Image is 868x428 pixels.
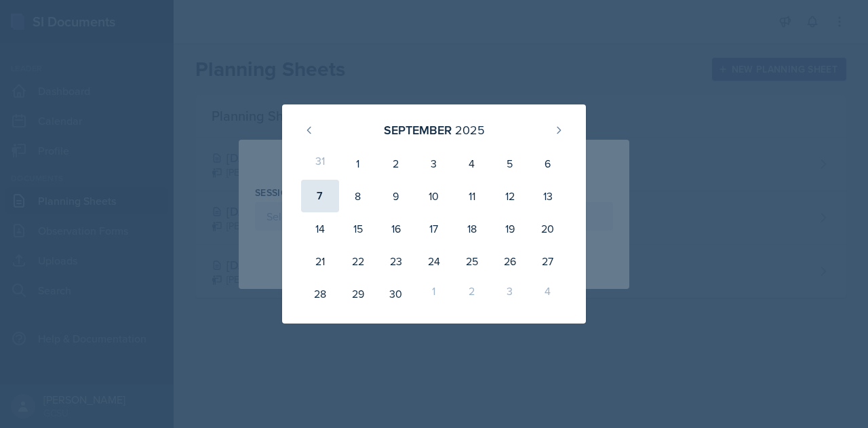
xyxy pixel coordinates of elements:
div: 29 [339,277,377,310]
div: September [384,121,452,139]
div: 2 [377,147,415,180]
div: 1 [415,277,453,310]
div: 1 [339,147,377,180]
div: 13 [529,180,567,212]
div: 15 [339,212,377,245]
div: 24 [415,245,453,277]
div: 8 [339,180,377,212]
div: 30 [377,277,415,310]
div: 4 [453,147,491,180]
div: 20 [529,212,567,245]
div: 10 [415,180,453,212]
div: 16 [377,212,415,245]
div: 19 [491,212,529,245]
div: 2025 [455,121,485,139]
div: 3 [491,277,529,310]
div: 27 [529,245,567,277]
div: 6 [529,147,567,180]
div: 7 [301,180,339,212]
div: 3 [415,147,453,180]
div: 22 [339,245,377,277]
div: 26 [491,245,529,277]
div: 11 [453,180,491,212]
div: 4 [529,277,567,310]
div: 23 [377,245,415,277]
div: 25 [453,245,491,277]
div: 14 [301,212,339,245]
div: 9 [377,180,415,212]
div: 12 [491,180,529,212]
div: 17 [415,212,453,245]
div: 21 [301,245,339,277]
div: 2 [453,277,491,310]
div: 18 [453,212,491,245]
div: 28 [301,277,339,310]
div: 5 [491,147,529,180]
div: 31 [301,147,339,180]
